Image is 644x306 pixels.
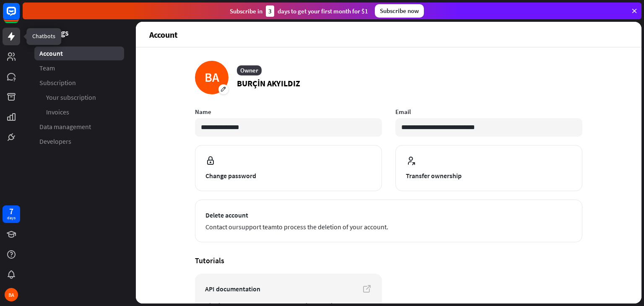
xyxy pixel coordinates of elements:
a: Team [34,61,124,75]
a: 7 days [3,205,20,223]
span: Change password [205,171,371,181]
div: Owner [237,65,262,75]
a: Developers [34,135,124,148]
a: Subscription [34,76,124,90]
button: Change password [195,145,382,191]
button: Transfer ownership [395,145,582,191]
h4: Tutorials [195,256,582,265]
span: Team [39,64,55,73]
div: Subscribe now [375,4,424,18]
span: API documentation [205,284,372,294]
div: Subscribe in days to get your first month for $1 [230,5,368,17]
div: BA [5,288,18,301]
span: Data management [39,122,91,131]
a: support team [239,223,277,231]
header: Settings [23,27,136,38]
span: Subscription [39,78,76,87]
span: Developers [39,137,71,146]
span: Contact our to process the deletion of your account. [205,222,572,232]
a: Your subscription [34,91,124,104]
p: BURÇİN AKYILDIZ [237,77,300,90]
a: Data management [34,120,124,134]
label: Email [395,108,582,116]
button: Open LiveChat chat widget [7,3,32,29]
span: Invoices [46,108,69,117]
div: BA [195,61,229,94]
div: days [7,215,16,221]
span: Your subscription [46,93,96,102]
span: Account [39,49,63,58]
button: Delete account Contact oursupport teamto process the deletion of your account. [195,200,582,242]
div: 3 [266,5,274,17]
span: Delete account [205,210,572,220]
div: 7 [9,207,13,215]
span: Transfer ownership [406,171,572,181]
a: Invoices [34,105,124,119]
header: Account [136,22,641,47]
label: Name [195,108,382,116]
